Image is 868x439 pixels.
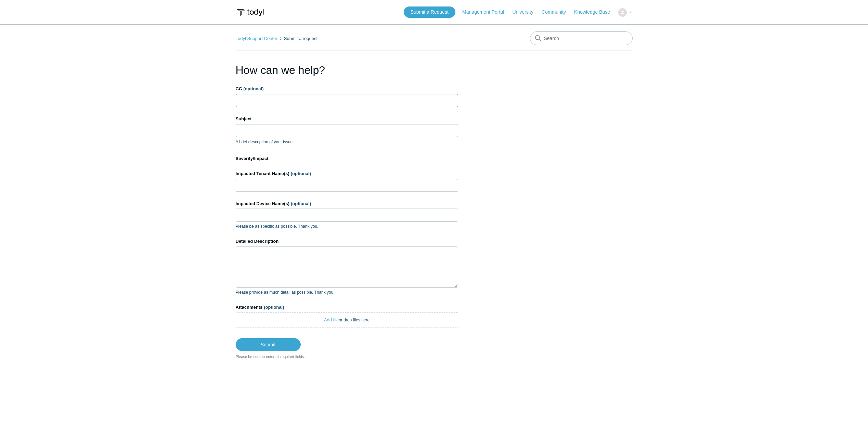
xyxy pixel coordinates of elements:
[236,200,458,207] label: Impacted Device Name(s)
[236,155,458,162] label: Severity/Impact
[236,6,265,19] img: Todyl Support Center Help Center home page
[236,62,458,78] h1: How can we help?
[236,338,301,351] input: Submit
[462,9,511,16] a: Management Portal
[236,36,277,41] a: Todyl Support Center
[236,354,458,360] div: Please be sure to enter all required fields.
[574,9,617,16] a: Knowledge Base
[291,201,311,206] span: (optional)
[530,31,633,45] input: Search
[236,36,279,41] li: Todyl Support Center
[542,9,573,16] a: Community
[264,305,284,310] span: (optional)
[236,85,458,92] label: CC
[236,238,458,245] label: Detailed Description
[236,170,458,177] label: Impacted Tenant Name(s)
[236,139,458,145] p: A brief description of your issue.
[236,223,458,229] p: Please be as specific as possible. Thank you.
[236,289,458,295] p: Please provide as much detail as possible. Thank you.
[512,9,540,16] a: University
[243,86,263,91] span: (optional)
[236,304,458,311] label: Attachments
[236,116,458,122] label: Subject
[278,36,318,41] li: Submit a request
[291,171,311,176] span: (optional)
[404,6,455,18] a: Submit a Request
